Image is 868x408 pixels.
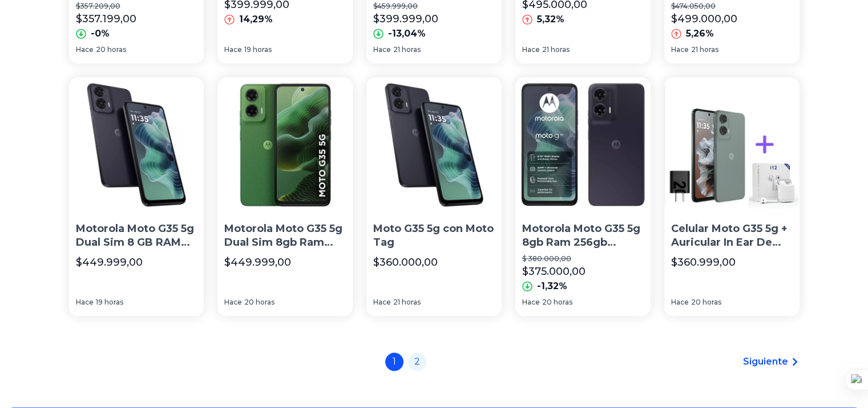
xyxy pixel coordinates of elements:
font: -0% [91,28,110,39]
font: -1,32% [537,281,567,291]
font: 20 horas [244,298,274,306]
a: Motorola Moto G35 5g 8gb Ram 256gb MemoriaMotorola Moto G35 5g 8gb Ram 256gb Memoria$ 380.000,00$... [515,77,651,316]
font: $449.999,00 [76,256,143,269]
img: Motorola Moto G35 5g Dual Sim 8gb Ram 256gb Interno [217,77,353,213]
font: $375.000,00 [522,265,586,278]
img: Motorola Moto G35 5g 8gb Ram 256gb Memoria [515,77,651,213]
a: Celular Moto G35 5g + Auricular In Ear De Regalo!Celular Moto G35 5g + Auricular In Ear De Regalo... [664,77,800,316]
font: $ 380.000,00 [522,254,571,263]
font: $360.999,00 [671,256,736,269]
a: Motorola Moto G35 5g Dual Sim 8 GB RAM 256 GB Negro MedianocheMotorola Moto G35 5g Dual Sim 8 GB ... [69,77,204,316]
a: 2 [408,353,426,371]
font: 5,26% [686,28,714,39]
img: Celular Moto G35 5g + Auricular In Ear De Regalo! [664,77,800,213]
font: -13,04% [388,28,426,39]
font: $449.999,00 [224,256,291,269]
font: 21 horas [393,298,421,306]
font: $360.000,00 [373,256,438,269]
font: 14,29% [239,14,273,25]
font: 20 horas [691,298,721,306]
font: Celular Moto G35 5g + Auricular In Ear De Regalo! [671,222,788,263]
font: Motorola Moto G35 5g 8gb Ram 256gb Memoria [522,222,640,263]
a: Siguiente [743,355,800,369]
font: 19 horas [96,298,123,306]
font: 21 horas [393,45,421,54]
font: $459.999,00 [373,2,418,10]
font: 21 horas [691,45,718,54]
font: Moto G35 5g con Moto Tag [373,222,494,249]
a: Moto G35 5g con Moto TagMoto G35 5g con Moto Tag$360.000,00Hace21 horas [366,77,502,316]
font: Hace [373,45,391,54]
font: Hace [76,298,94,306]
img: Motorola Moto G35 5g Dual Sim 8 GB RAM 256 GB Negro Medianoche [69,77,204,213]
font: Hace [373,298,391,306]
font: Hace [224,298,242,306]
font: 20 horas [96,45,126,54]
font: $357.209,00 [76,2,120,10]
font: 2 [414,356,420,367]
font: Hace [522,298,540,306]
font: Siguiente [743,356,788,367]
font: $399.999,00 [373,13,438,25]
font: $357.199,00 [76,13,136,25]
img: Moto G35 5g con Moto Tag [366,77,502,213]
font: 20 horas [542,298,572,306]
font: Hace [671,298,689,306]
font: Hace [224,45,242,54]
font: Motorola Moto G35 5g Dual Sim 8gb Ram 256gb Interno [224,222,342,263]
font: $474.050,00 [671,2,716,10]
font: 19 horas [244,45,272,54]
font: 5,32% [537,14,564,25]
font: $499.000,00 [671,13,737,25]
font: 21 horas [542,45,570,54]
font: Hace [522,45,540,54]
a: Motorola Moto G35 5g Dual Sim 8gb Ram 256gb InternoMotorola Moto G35 5g Dual Sim 8gb Ram 256gb In... [217,77,353,316]
font: Hace [671,45,689,54]
font: Motorola Moto G35 5g Dual Sim 8 GB RAM 256 GB Negro Medianoche [76,222,194,277]
font: Hace [76,45,94,54]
